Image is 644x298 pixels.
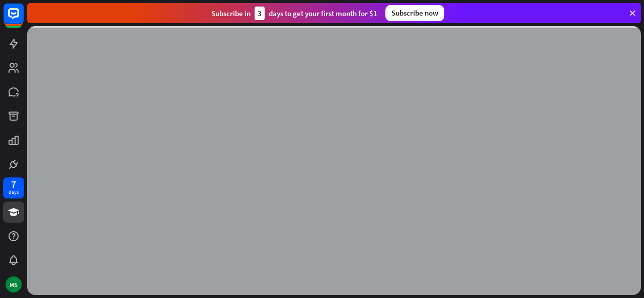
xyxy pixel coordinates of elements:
div: 7 [11,180,16,189]
a: 7 days [3,177,24,198]
div: MS [6,276,22,292]
div: Subscribe now [385,5,444,21]
div: days [9,189,19,196]
div: Subscribe in days to get your first month for $1 [211,7,377,20]
div: 3 [255,7,265,20]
